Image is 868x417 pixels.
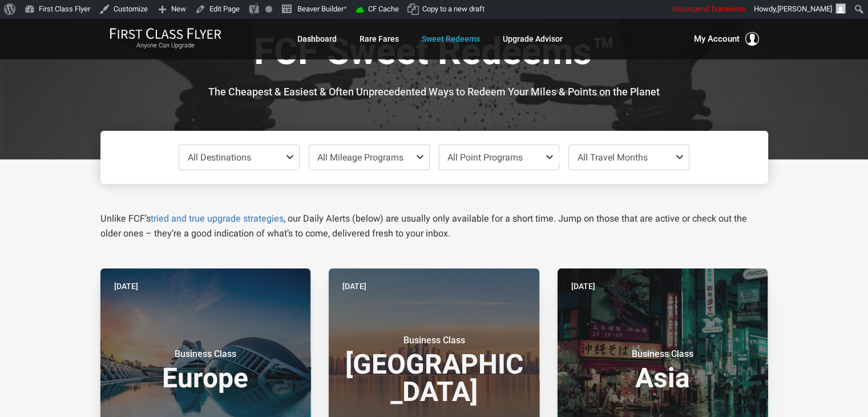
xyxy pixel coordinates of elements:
[571,348,754,392] h3: Asia
[114,348,297,392] h3: Europe
[344,2,347,14] span: •
[360,29,399,49] a: Rare Fares
[362,335,505,346] small: Business Class
[297,29,337,49] a: Dashboard
[777,5,832,13] span: [PERSON_NAME]
[188,152,251,163] span: All Destinations
[447,152,523,163] span: All Point Programs
[694,32,759,46] button: My Account
[109,86,760,98] h3: The Cheapest & Easiest & Often Unprecedented Ways to Redeem Your Miles & Points on the Planet
[134,348,277,360] small: Business Class
[422,29,480,49] a: Sweet Redeems
[591,348,734,360] small: Business Class
[672,5,745,13] span: Unsuspend Transients
[342,335,526,406] h3: [GEOGRAPHIC_DATA]
[571,280,595,292] time: [DATE]
[317,152,403,163] span: All Mileage Programs
[110,27,221,39] img: First Class Flyer
[503,29,563,49] a: Upgrade Advisor
[151,213,284,224] a: tried and true upgrade strategies
[114,280,138,292] time: [DATE]
[694,32,740,46] span: My Account
[100,211,768,241] p: Unlike FCF’s , our Daily Alerts (below) are usually only available for a short time. Jump on thos...
[110,42,221,50] small: Anyone Can Upgrade
[110,27,221,50] a: First Class FlyerAnyone Can Upgrade
[342,280,366,292] time: [DATE]
[577,152,647,163] span: All Travel Months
